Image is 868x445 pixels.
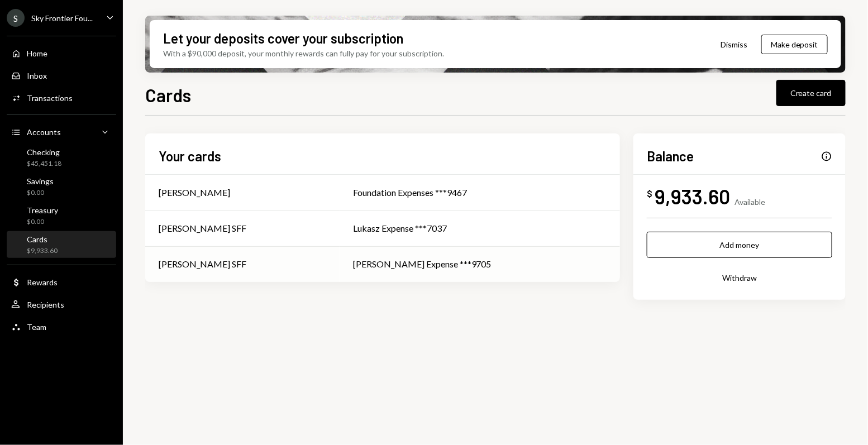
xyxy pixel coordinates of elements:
[27,205,58,215] div: Treasury
[27,49,47,58] div: Home
[27,176,54,186] div: Savings
[353,257,607,271] div: [PERSON_NAME] Expense ***9705
[7,144,116,171] a: Checking$45,451.18
[7,122,116,142] a: Accounts
[7,294,116,314] a: Recipients
[7,173,116,200] a: Savings$0.00
[647,265,832,291] button: Withdraw
[655,184,730,209] div: 9,933.60
[735,197,765,207] div: Available
[27,127,61,137] div: Accounts
[159,222,246,235] div: [PERSON_NAME] SFF
[27,93,73,103] div: Transactions
[7,231,116,258] a: Cards$9,933.60
[27,217,58,227] div: $0.00
[776,80,846,106] button: Create card
[27,147,61,157] div: Checking
[7,65,116,85] a: Inbox
[707,31,761,58] button: Dismiss
[7,43,116,63] a: Home
[159,257,246,271] div: [PERSON_NAME] SFF
[27,188,54,198] div: $0.00
[159,186,230,199] div: [PERSON_NAME]
[27,300,64,309] div: Recipients
[163,47,444,59] div: With a $90,000 deposit, your monthly rewards can fully pay for your subscription.
[7,9,25,27] div: S
[353,186,607,199] div: Foundation Expenses ***9467
[27,71,47,80] div: Inbox
[31,13,93,23] div: Sky Frontier Fou...
[27,322,46,332] div: Team
[159,147,221,165] h2: Your cards
[7,317,116,337] a: Team
[647,232,832,258] button: Add money
[27,277,58,287] div: Rewards
[145,84,191,106] h1: Cards
[353,222,607,235] div: Lukasz Expense ***7037
[7,202,116,229] a: Treasury$0.00
[7,272,116,292] a: Rewards
[163,29,403,47] div: Let your deposits cover your subscription
[27,235,58,244] div: Cards
[7,88,116,108] a: Transactions
[761,35,828,54] button: Make deposit
[27,246,58,256] div: $9,933.60
[647,188,652,199] div: $
[647,147,694,165] h2: Balance
[27,159,61,169] div: $45,451.18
